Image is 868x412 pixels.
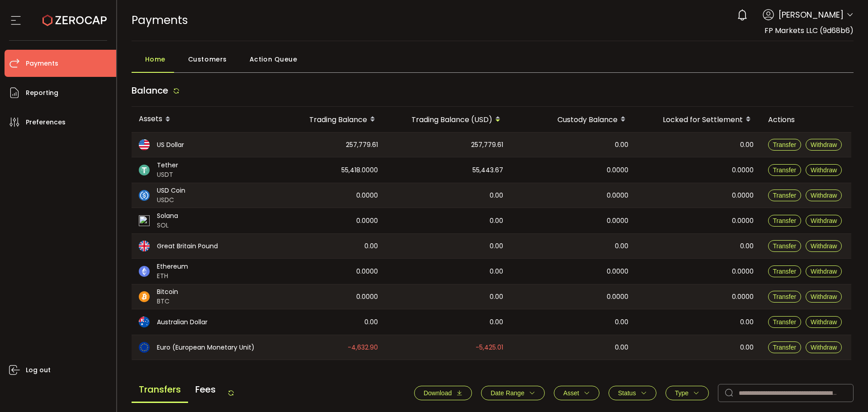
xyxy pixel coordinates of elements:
span: 0.00 [490,190,503,201]
span: Great Britain Pound [157,242,218,251]
span: 0.00 [490,317,503,327]
span: 257,779.61 [346,140,378,150]
img: aud_portfolio.svg [139,317,150,327]
span: Preferences [26,116,66,129]
button: Transfer [768,189,802,201]
span: Ethereum [157,262,188,271]
span: Withdraw [811,192,837,199]
span: Type [675,389,689,397]
img: eur_portfolio.svg [139,342,150,353]
span: 0.0000 [356,266,378,277]
span: Transfer [773,141,797,148]
span: 0.00 [490,266,503,277]
button: Withdraw [806,139,842,151]
button: Withdraw [806,189,842,201]
span: FP Markets LLC (9d68b6) [764,25,854,36]
span: Withdraw [811,293,837,300]
span: 0.0000 [607,216,628,226]
button: Download [414,386,472,400]
span: Home [145,50,165,68]
button: Withdraw [806,316,842,328]
span: 0.0000 [607,292,628,302]
span: 0.00 [490,241,503,251]
span: 0.00 [740,317,754,327]
button: Transfer [768,215,802,227]
button: Asset [554,386,599,400]
span: USD Coin [157,186,185,195]
span: 0.00 [615,342,628,353]
span: Payments [132,12,188,28]
span: Transfer [773,217,797,224]
span: Withdraw [811,217,837,224]
button: Withdraw [806,291,842,303]
span: Date Range [491,389,524,397]
span: Asset [563,389,579,397]
button: Status [609,386,656,400]
span: 0.00 [740,140,754,150]
img: sol_portfolio.svg [139,215,150,226]
span: Transfer [773,344,797,351]
span: 0.00 [490,292,503,302]
button: Transfer [768,341,802,353]
span: USDC [157,195,185,205]
span: Customers [188,50,227,68]
img: usdc_portfolio.svg [139,190,150,201]
span: Status [618,389,636,397]
div: Assets [132,112,272,127]
span: Bitcoin [157,287,178,297]
span: 0.00 [740,342,754,353]
div: Trading Balance [272,112,385,127]
span: Transfer [773,192,797,199]
span: Payments [26,57,58,70]
span: 0.0000 [607,266,628,277]
span: USDT [157,170,178,180]
span: Balance [132,84,168,97]
img: btc_portfolio.svg [139,291,150,302]
span: 55,418.0000 [341,165,378,175]
img: usd_portfolio.svg [139,139,150,150]
div: Custody Balance [510,112,636,127]
span: Transfer [773,242,797,250]
span: 0.0000 [607,165,628,175]
img: eth_portfolio.svg [139,266,150,277]
button: Withdraw [806,164,842,176]
div: Locked for Settlement [636,112,761,127]
span: 0.00 [615,241,628,251]
span: 0.0000 [356,292,378,302]
button: Transfer [768,316,802,328]
button: Withdraw [806,341,842,353]
img: usdt_portfolio.svg [139,165,150,175]
span: 0.0000 [356,190,378,201]
span: 0.0000 [732,216,754,226]
span: -5,425.01 [476,342,503,353]
span: Transfer [773,166,797,174]
span: US Dollar [157,140,184,150]
button: Withdraw [806,215,842,227]
span: Fees [188,377,223,402]
span: Reporting [26,86,58,99]
span: 0.0000 [732,165,754,175]
button: Date Range [481,386,545,400]
span: SOL [157,221,178,230]
button: Transfer [768,164,802,176]
button: Transfer [768,291,802,303]
span: 0.00 [615,140,628,150]
span: 0.00 [615,317,628,327]
button: Withdraw [806,265,842,277]
span: 0.00 [740,241,754,251]
span: Transfers [132,377,188,403]
span: -4,632.90 [348,342,378,353]
span: Tether [157,161,178,170]
img: gbp_portfolio.svg [139,241,150,251]
div: Trading Balance (USD) [385,112,510,127]
span: Withdraw [811,318,837,326]
span: Solana [157,211,178,221]
button: Transfer [768,139,802,151]
span: Withdraw [811,344,837,351]
span: 0.0000 [356,216,378,226]
span: [PERSON_NAME] [778,9,844,21]
span: BTC [157,297,178,306]
span: 257,779.61 [471,140,503,150]
div: Actions [761,114,851,125]
span: 0.0000 [732,292,754,302]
